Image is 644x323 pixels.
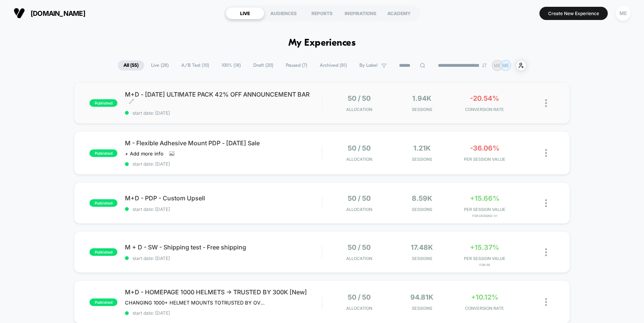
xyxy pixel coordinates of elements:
span: 50 / 50 [348,243,371,251]
span: M+D - PDP - Custom Upsell [125,194,322,202]
span: 50 / 50 [348,293,371,301]
img: end [482,63,487,68]
span: 1.21k [413,144,431,152]
span: Allocation [346,107,372,112]
span: 100% ( 18 ) [216,60,247,71]
span: Allocation [346,157,372,162]
h1: My Experiences [288,38,356,49]
span: Draft ( 20 ) [248,60,279,71]
span: Live ( 28 ) [145,60,174,71]
img: close [545,99,547,107]
span: start date: [DATE] [125,206,322,212]
span: +15.66% [470,194,499,202]
span: CHANGING 1000+ HELMET MOUNTS TOTRUSTED BY OVER 300,000 RIDERS ON HOMEPAGE DESKTOP AND MOBILE [125,300,265,306]
span: start date: [DATE] [125,255,322,261]
span: +15.37% [470,243,499,251]
span: start date: [DATE] [125,161,322,167]
p: ME [502,63,509,68]
span: start date: [DATE] [125,310,322,316]
span: 50 / 50 [348,144,371,152]
span: 17.48k [411,243,433,251]
span: M+D - HOMEPAGE 1000 HELMETS -> TRUSTED BY 300K [New] [125,288,322,296]
span: Paused ( 7 ) [280,60,313,71]
span: 1.94k [412,94,431,102]
span: published [89,149,117,157]
span: published [89,248,117,256]
span: published [89,199,117,207]
span: -36.06% [470,144,499,152]
span: published [89,99,117,107]
span: M - Flexible Adhesive Mount PDP - [DATE] Sale [125,139,322,147]
span: PER SESSION VALUE [455,256,514,261]
span: M + D - SW - Shipping test - Free shipping [125,243,322,251]
span: 8.59k [412,194,432,202]
span: Sessions [393,157,451,162]
span: start date: [DATE] [125,110,322,116]
span: CONVERSION RATE [455,306,514,311]
span: Sessions [393,306,451,311]
div: ME [616,6,630,21]
span: -20.54% [470,94,499,102]
span: PER SESSION VALUE [455,157,514,162]
button: [DOMAIN_NAME] [11,7,88,19]
span: 50 / 50 [348,194,371,202]
span: [DOMAIN_NAME] [31,9,85,17]
span: PER SESSION VALUE [455,207,514,212]
span: published [89,298,117,306]
span: All ( 55 ) [118,60,144,71]
img: close [545,149,547,157]
span: Sessions [393,107,451,112]
span: A/B Test ( 10 ) [176,60,215,71]
span: for Design2-V1 [455,214,514,218]
div: REPORTS [303,7,341,19]
div: ACADEMY [380,7,418,19]
span: Allocation [346,306,372,311]
button: ME [613,6,633,21]
span: Sessions [393,256,451,261]
div: AUDIENCES [264,7,303,19]
div: INSPIRATIONS [341,7,380,19]
span: for 39 [455,263,514,267]
span: + Add more info [125,151,163,157]
button: Create New Experience [539,7,608,20]
img: close [545,199,547,207]
img: close [545,298,547,306]
span: Sessions [393,207,451,212]
span: By Label [359,63,377,68]
span: CONVERSION RATE [455,107,514,112]
span: Archived ( 81 ) [314,60,353,71]
div: LIVE [226,7,264,19]
img: Visually logo [14,8,25,19]
span: Allocation [346,207,372,212]
span: M+D - [DATE] ULTIMATE PACK 42% OFF ANNOUNCEMENT BAR [125,91,322,106]
span: Allocation [346,256,372,261]
span: 50 / 50 [348,94,371,102]
img: close [545,248,547,256]
span: +10.12% [471,293,498,301]
span: 94.81k [410,293,433,301]
p: ME [494,63,501,68]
